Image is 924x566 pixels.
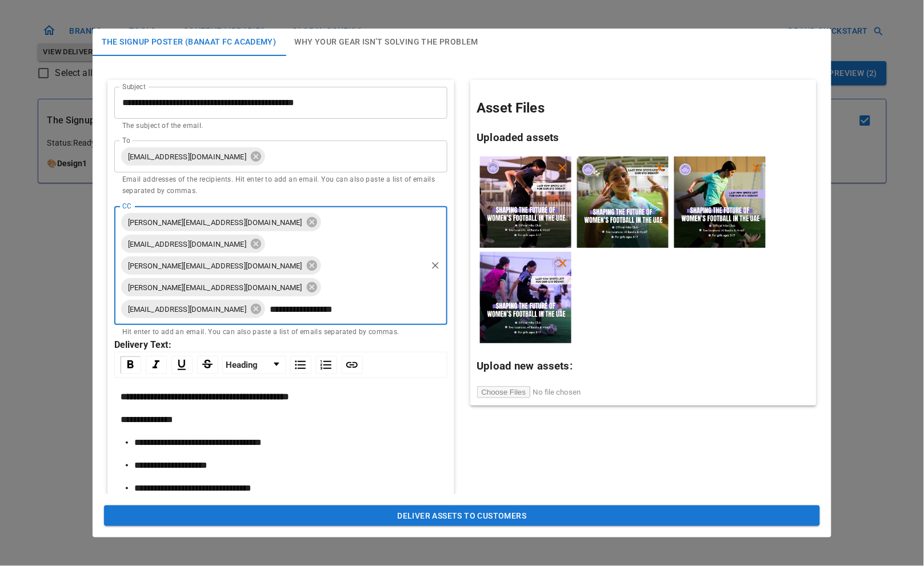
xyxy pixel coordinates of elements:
[221,356,288,374] div: rdw-block-control
[286,29,488,56] button: Why Your Gear Isn’t Solving the Problem
[121,216,309,229] span: [PERSON_NAME][EMAIL_ADDRESS][DOMAIN_NAME]
[121,213,321,231] div: [PERSON_NAME][EMAIL_ADDRESS][DOMAIN_NAME]
[121,300,265,318] div: [EMAIL_ADDRESS][DOMAIN_NAME]
[121,256,321,275] div: [PERSON_NAME][EMAIL_ADDRESS][DOMAIN_NAME]
[93,29,286,56] button: The Signup Poster (Banaat FC Academy)
[121,303,253,316] span: [EMAIL_ADDRESS][DOMAIN_NAME]
[121,259,309,272] span: [PERSON_NAME][EMAIL_ADDRESS][DOMAIN_NAME]
[339,356,365,374] div: rdw-link-control
[122,174,439,197] p: Email addresses of the recipients. Hit enter to add an email. You can also paste a list of emails...
[121,235,265,253] div: [EMAIL_ADDRESS][DOMAIN_NAME]
[146,356,167,374] div: Italic
[477,130,810,146] h3: Uploaded assets
[577,156,669,248] img: Asset file
[121,278,321,296] div: [PERSON_NAME][EMAIL_ADDRESS][DOMAIN_NAME]
[121,281,309,294] span: [PERSON_NAME][EMAIL_ADDRESS][DOMAIN_NAME]
[121,238,253,251] span: [EMAIL_ADDRESS][DOMAIN_NAME]
[122,82,146,91] label: Subject
[674,156,766,248] img: Asset file
[477,98,810,118] h2: Asset Files
[480,156,571,248] img: Asset file
[122,135,130,145] label: To
[122,121,439,132] p: The subject of the email.
[197,356,218,374] div: Strikethrough
[477,358,810,374] h3: Upload new assets:
[222,356,286,374] div: rdw-dropdown
[114,352,447,378] div: rdw-toolbar
[480,252,571,343] img: Asset file
[171,356,193,374] div: Underline
[104,505,821,527] button: Deliver Assets To Customers
[427,258,443,274] button: Clear
[122,201,131,211] label: CC
[121,147,265,166] div: [EMAIL_ADDRESS][DOMAIN_NAME]
[121,150,253,163] span: [EMAIL_ADDRESS][DOMAIN_NAME]
[114,339,171,350] strong: Delivery Text:
[290,356,311,374] div: Unordered
[288,356,339,374] div: rdw-list-control
[223,356,286,374] a: Block Type
[118,356,221,374] div: rdw-inline-control
[316,356,337,374] div: Ordered
[122,327,439,338] p: Hit enter to add an email. You can also paste a list of emails separated by commas.
[342,356,363,374] div: Link
[120,356,141,374] div: Bold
